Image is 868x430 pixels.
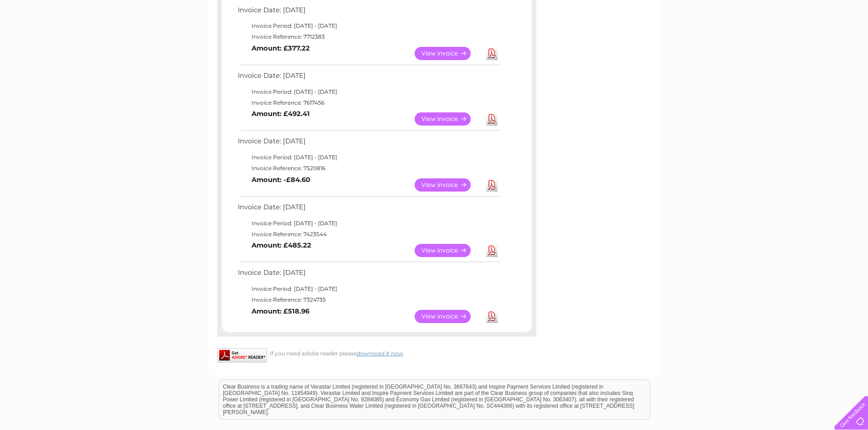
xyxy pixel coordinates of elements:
[486,310,498,323] a: Download
[236,283,502,294] td: Invoice Period: [DATE] - [DATE]
[217,348,536,357] div: If you need adobe reader please .
[789,39,802,46] a: Blog
[730,39,750,46] a: Energy
[236,229,502,240] td: Invoice Reference: 7423544
[838,39,859,46] a: Log out
[486,244,498,257] a: Download
[236,97,502,108] td: Invoice Reference: 7617456
[236,31,502,42] td: Invoice Reference: 7712383
[236,20,502,31] td: Invoice Period: [DATE] - [DATE]
[252,44,310,52] b: Amount: £377.22
[236,294,502,305] td: Invoice Reference: 7324735
[252,110,310,118] b: Amount: £492.41
[236,267,502,283] td: Invoice Date: [DATE]
[236,135,502,152] td: Invoice Date: [DATE]
[236,163,502,174] td: Invoice Reference: 7520816
[708,39,725,46] a: Water
[252,176,310,184] b: Amount: -£84.60
[219,5,650,44] div: Clear Business is a trading name of Verastar Limited (registered in [GEOGRAPHIC_DATA] No. 3667643...
[252,307,309,315] b: Amount: £518.96
[486,178,498,192] a: Download
[252,241,311,249] b: Amount: £485.22
[31,24,77,51] img: logo.png
[486,47,498,60] a: Download
[236,152,502,163] td: Invoice Period: [DATE] - [DATE]
[236,70,502,86] td: Invoice Date: [DATE]
[236,4,502,21] td: Invoice Date: [DATE]
[756,39,783,46] a: Telecoms
[236,218,502,229] td: Invoice Period: [DATE] - [DATE]
[696,5,759,16] a: 0333 014 3131
[236,86,502,97] td: Invoice Period: [DATE] - [DATE]
[415,178,482,192] a: View
[357,350,403,357] a: download it now
[486,112,498,126] a: Download
[415,244,482,257] a: View
[415,47,482,60] a: View
[415,310,482,323] a: View
[415,112,482,126] a: View
[807,39,830,46] a: Contact
[236,201,502,218] td: Invoice Date: [DATE]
